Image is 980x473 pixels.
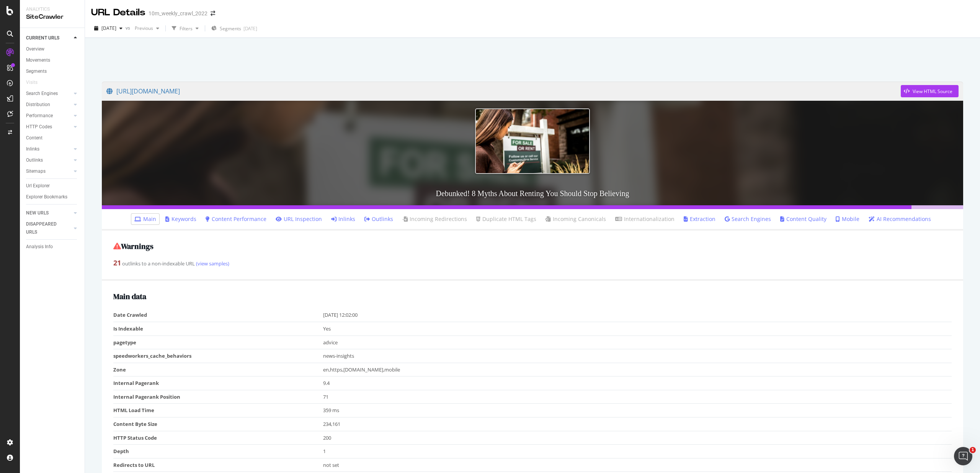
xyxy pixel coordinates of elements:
a: Search Engines [725,215,771,223]
a: Keywords [165,215,196,223]
a: Duplicate HTML Tags [476,215,536,223]
td: pagetype [113,336,323,349]
a: AI Recommendations [869,215,931,223]
span: 1 [970,447,976,453]
a: Content Performance [206,215,266,223]
div: not set [323,462,948,469]
button: Previous [132,22,162,34]
div: Inlinks [26,145,39,153]
div: DISAPPEARED URLS [26,220,65,236]
div: Segments [26,67,47,75]
td: news-insights [323,349,952,363]
div: Content [26,134,42,142]
td: 71 [323,390,952,404]
button: [DATE] [91,22,126,34]
div: View HTML Source [913,88,952,95]
a: Distribution [26,101,72,109]
a: HTTP Codes [26,123,72,131]
td: Redirects to URL [113,458,323,472]
a: Overview [26,45,79,53]
div: Filters [180,25,193,32]
div: Distribution [26,101,50,109]
td: Date Crawled [113,308,323,322]
a: NEW URLS [26,209,72,217]
strong: 21 [113,258,121,267]
div: Analysis Info [26,243,53,251]
div: NEW URLS [26,209,49,217]
td: advice [323,336,952,349]
a: Search Engines [26,90,72,98]
div: SiteCrawler [26,13,78,21]
td: Is Indexable [113,322,323,336]
div: outlinks to a non-indexable URL [113,258,952,268]
a: CURRENT URLS [26,34,72,42]
iframe: Intercom live chat [954,447,972,465]
div: Overview [26,45,44,53]
td: [DATE] 12:02:00 [323,308,952,322]
td: Internal Pagerank Position [113,390,323,404]
div: Performance [26,112,53,120]
a: Movements [26,56,79,64]
a: [URL][DOMAIN_NAME] [106,82,901,101]
td: 359 ms [323,404,952,417]
td: 200 [323,431,952,445]
a: Segments [26,67,79,75]
div: HTTP Codes [26,123,52,131]
div: Sitemaps [26,167,46,175]
a: Content Quality [780,215,826,223]
td: Zone [113,363,323,376]
td: 9.4 [323,376,952,390]
a: Performance [26,112,72,120]
a: Content [26,134,79,142]
a: Url Explorer [26,182,79,190]
span: Previous [132,25,153,31]
a: Analysis Info [26,243,79,251]
span: vs [126,25,132,31]
span: Segments [220,25,241,32]
a: Extraction [684,215,715,223]
div: 10m_weekly_crawl_2022 [149,10,207,17]
div: Explorer Bookmarks [26,193,67,201]
div: Outlinks [26,156,43,164]
img: Debunked! 8 Myths About Renting You Should Stop Believing [475,108,590,174]
a: Outlinks [364,215,393,223]
div: Movements [26,56,50,64]
a: Internationalization [615,215,675,223]
a: Main [134,215,156,223]
div: [DATE] [243,25,257,32]
td: Content Byte Size [113,417,323,431]
td: HTML Load Time [113,404,323,417]
td: Internal Pagerank [113,376,323,390]
td: Depth [113,445,323,458]
div: URL Details [91,6,145,19]
div: CURRENT URLS [26,34,59,42]
h2: Warnings [113,242,952,250]
div: Analytics [26,6,78,13]
button: Filters [169,22,202,34]
h2: Main data [113,292,952,301]
a: Incoming Redirections [402,215,467,223]
a: Outlinks [26,156,72,164]
div: Visits [26,79,38,87]
a: Mobile [836,215,859,223]
a: Incoming Canonicals [546,215,606,223]
a: Visits [26,79,45,87]
button: View HTML Source [901,85,959,97]
a: (view samples) [195,260,229,267]
span: 2025 Sep. 2nd [101,25,116,31]
a: Inlinks [331,215,355,223]
div: Search Engines [26,90,58,98]
a: URL Inspection [276,215,322,223]
div: Url Explorer [26,182,50,190]
a: Explorer Bookmarks [26,193,79,201]
td: 1 [323,445,952,458]
a: Inlinks [26,145,72,153]
td: speedworkers_cache_behaviors [113,349,323,363]
td: en,https,[DOMAIN_NAME],mobile [323,363,952,376]
td: Yes [323,322,952,336]
td: 234,161 [323,417,952,431]
h3: Debunked! 8 Myths About Renting You Should Stop Believing [102,182,963,205]
a: DISAPPEARED URLS [26,220,72,236]
button: Segments[DATE] [208,22,260,34]
td: HTTP Status Code [113,431,323,445]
